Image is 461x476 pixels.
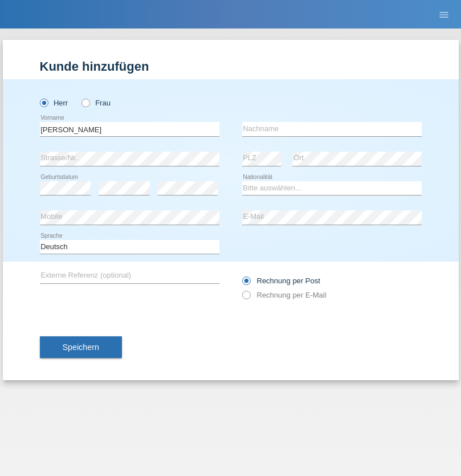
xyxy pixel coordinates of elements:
[40,59,422,74] h1: Kunde hinzufügen
[242,276,320,285] label: Rechnung per Post
[438,9,450,21] i: menu
[242,291,327,299] label: Rechnung per E-Mail
[63,343,99,352] span: Speichern
[40,99,47,106] input: Herr
[40,99,68,107] label: Herr
[433,11,455,18] a: menu
[242,291,250,305] input: Rechnung per E-Mail
[242,276,250,291] input: Rechnung per Post
[81,99,89,106] input: Frau
[40,336,122,358] button: Speichern
[81,99,111,107] label: Frau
